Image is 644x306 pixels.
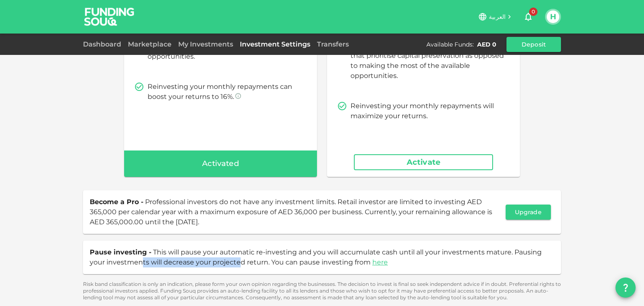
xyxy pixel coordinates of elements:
[90,198,143,206] span: Become a Pro -
[83,281,561,301] p: Risk band classification is only an indication, please form your own opinion regarding the busine...
[354,154,493,170] button: Activate
[83,40,125,48] a: Dashboard
[506,37,561,52] button: Deposit
[547,10,559,23] button: H
[615,277,636,298] button: question
[90,248,542,266] span: This will pause your automatic re-investing and you will accumulate cash until all your investmen...
[520,8,537,25] button: 0
[372,258,388,266] a: here
[148,82,304,102] p: Reinvesting your monthly repayments can boost your returns to 16%.
[477,40,496,49] div: AED 0
[426,40,474,49] div: Available Funds :
[351,41,506,81] p: Conservative Auto Invest is designed for those that prioritise capital preservation as opposed to...
[506,205,551,220] button: Upgrade
[314,40,352,48] a: Transfers
[529,8,538,16] span: 0
[489,13,506,21] span: العربية
[351,101,506,121] p: Reinvesting your monthly repayments will maximize your returns.
[125,40,175,48] a: Marketplace
[236,40,314,48] a: Investment Settings
[90,198,492,226] span: Professional investors do not have any investment limits. Retail investor are limited to investin...
[175,40,236,48] a: My Investments
[202,157,239,171] span: Activated
[90,248,151,256] span: Pause investing -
